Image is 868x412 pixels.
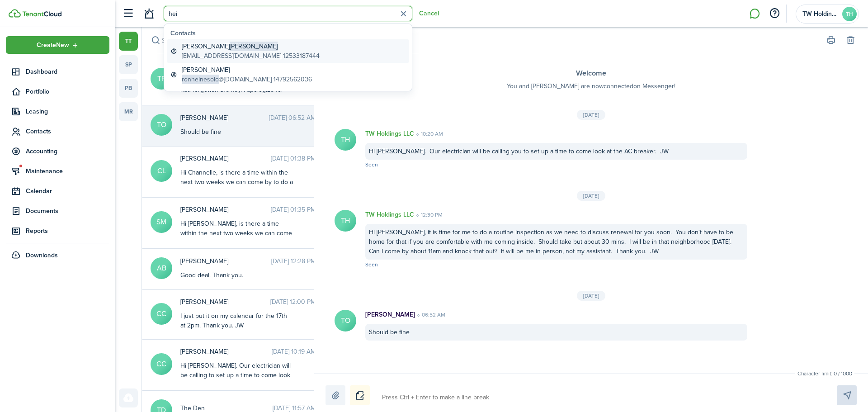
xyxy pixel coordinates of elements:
span: [PERSON_NAME] [230,42,278,51]
span: Downloads [26,251,58,260]
div: Hi [PERSON_NAME]. Our electrician will be calling you to set up a time to come look at the AC bre... [365,143,747,160]
time: 10:20 AM [414,130,443,138]
h3: Welcome [332,68,850,79]
div: [DATE] [577,110,605,120]
span: Seen [365,161,378,169]
span: TW Holdings LLC [802,11,839,17]
img: TenantCloud [9,9,21,18]
span: Dashboard [26,67,109,76]
avatar-text: CC [151,303,172,325]
a: mr [119,102,138,121]
p: TW Holdings LLC [365,210,414,219]
span: Maintenance [26,166,109,176]
global-search-item-title: [PERSON_NAME] [182,42,320,51]
span: Contacts [26,127,109,136]
div: Should be fine [365,324,747,341]
span: Stephanie McGinn [180,205,271,214]
a: [PERSON_NAME]ronheinesolo@[DOMAIN_NAME] 14792562036 [167,63,409,86]
time: [DATE] 12:00 PM [270,297,316,307]
avatar-text: TH [335,129,356,151]
button: Open resource center [767,6,782,21]
div: Hi [PERSON_NAME], it is time for me to do a routine inspection as we need to discuss renewal for ... [365,224,747,260]
time: [DATE] 01:35 PM [271,205,316,214]
a: Dashboard [6,63,109,81]
button: Print [825,34,837,47]
span: ronheinesolo [182,75,219,84]
time: 12:30 PM [414,211,443,219]
button: Delete [844,34,857,47]
p: [PERSON_NAME] [365,310,415,319]
a: Reports [6,222,109,240]
div: Hi [PERSON_NAME], is there a time within the next two weeks we can come by to do a home inspectio... [180,219,293,266]
span: Reports [26,226,109,236]
avatar-text: TH [335,210,356,232]
button: Cancel [419,10,439,17]
span: Create New [37,42,69,48]
span: Courtney Collins [180,347,272,356]
avatar-text: TR [151,68,172,90]
span: Seen [365,260,378,269]
a: Notifications [140,2,157,25]
input: Search for anything... [164,6,412,21]
a: tt [119,32,138,51]
avatar-text: AB [151,257,172,279]
avatar-text: CL [151,160,172,182]
img: TenantCloud [22,11,61,17]
span: Portfolio [26,87,109,96]
time: [DATE] 06:52 AM [269,113,316,123]
span: Adrian Bowlin [180,256,271,266]
global-search-item-description: @[DOMAIN_NAME] 14792562036 [182,75,312,84]
avatar-text: TH [842,7,857,21]
avatar-text: TO [151,114,172,136]
span: Calendar [26,186,109,196]
div: Good deal. Thank you. [180,270,293,280]
div: Hi Channelle, is there a time within the next two weeks we can come by to do a home inspection. W... [180,168,293,215]
time: [DATE] 10:19 AM [272,347,316,356]
span: Chanelle Lewis [180,154,271,163]
input: search [142,27,323,54]
a: [PERSON_NAME][PERSON_NAME][EMAIL_ADDRESS][DOMAIN_NAME] 12533187444 [167,39,409,63]
global-search-item-title: [PERSON_NAME] [182,65,312,75]
small: Character limit: 0 / 1000 [795,369,854,378]
button: Notice [350,385,370,405]
div: [DATE] [577,191,605,201]
avatar-text: CC [151,353,172,375]
p: TW Holdings LLC [365,129,414,138]
p: You and [PERSON_NAME] are now connected on Messenger! [332,81,850,91]
div: Should be fine [180,127,293,137]
a: sp [119,55,138,74]
span: Documents [26,206,109,216]
span: Cody Conrad [180,297,270,307]
time: [DATE] 12:28 PM [271,256,316,266]
button: Clear search [396,7,410,21]
avatar-text: TO [335,310,356,331]
span: Accounting [26,147,109,156]
button: Open sidebar [119,5,137,22]
time: 06:52 AM [415,311,445,319]
global-search-list-title: Contacts [170,28,409,38]
global-search-item-description: [EMAIL_ADDRESS][DOMAIN_NAME] 12533187444 [182,51,320,61]
div: Hi [PERSON_NAME]. Our electrician will be calling to set up a time to come look at the plug for t... [180,361,293,389]
button: Search [149,34,162,47]
div: [DATE] [577,291,605,301]
time: [DATE] 01:38 PM [271,154,316,163]
span: Tim Oliva [180,113,269,123]
avatar-text: SM [151,211,172,233]
button: Open menu [6,36,109,54]
div: I just put it on my calendar for the 17th at 2pm. Thank you. JW [180,311,293,330]
a: pb [119,79,138,98]
span: Leasing [26,107,109,116]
